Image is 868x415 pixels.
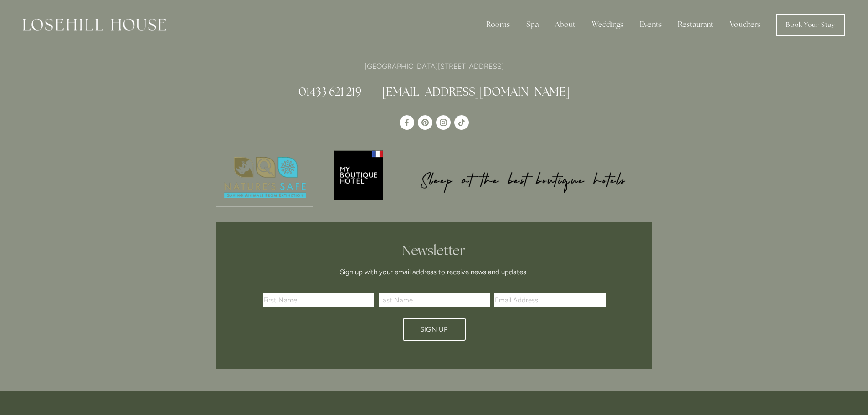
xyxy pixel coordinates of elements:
span: Sign Up [420,325,448,333]
input: Email Address [494,293,606,307]
input: First Name [263,293,374,307]
div: Restaurant [671,15,721,34]
input: Last Name [379,293,490,307]
img: Nature's Safe - Logo [216,149,314,206]
a: [EMAIL_ADDRESS][DOMAIN_NAME] [382,84,570,99]
p: Sign up with your email address to receive news and updates. [266,266,602,277]
p: [GEOGRAPHIC_DATA][STREET_ADDRESS] [216,60,652,72]
a: Vouchers [723,15,768,34]
a: Nature's Safe - Logo [216,149,314,207]
img: My Boutique Hotel - Logo [329,149,652,200]
div: Events [632,15,669,34]
div: Rooms [479,15,517,34]
a: Instagram [436,115,451,130]
div: Spa [519,15,546,34]
a: Losehill House Hotel & Spa [400,115,414,130]
h2: Newsletter [266,242,602,259]
a: Book Your Stay [776,14,845,36]
button: Sign Up [403,318,466,341]
div: Weddings [585,15,631,34]
img: Losehill House [23,19,166,31]
div: About [548,15,583,34]
a: 01433 621 219 [298,84,361,99]
a: Pinterest [418,115,432,130]
a: TikTok [454,115,469,130]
